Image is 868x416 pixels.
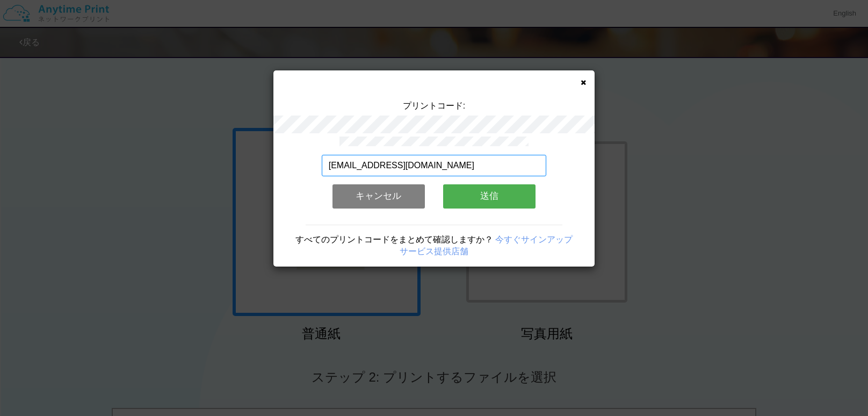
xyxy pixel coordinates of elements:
a: サービス提供店舗 [400,247,468,256]
input: メールアドレス [322,155,547,176]
button: 送信 [443,184,536,208]
a: 今すぐサインアップ [495,235,573,244]
button: キャンセル [332,184,425,208]
span: すべてのプリントコードをまとめて確認しますか？ [295,235,493,244]
span: プリントコード: [403,101,465,110]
